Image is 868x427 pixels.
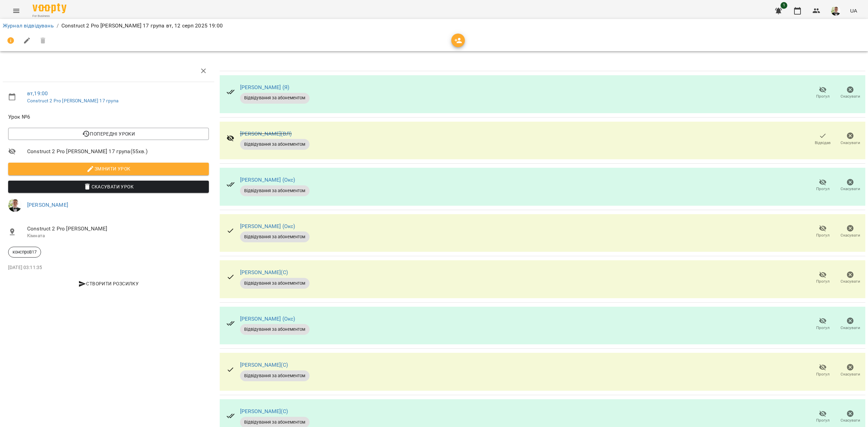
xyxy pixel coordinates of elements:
a: [PERSON_NAME](ВЛ) [240,130,292,137]
span: Відвідування за абонементом [240,234,310,240]
button: Скасувати [836,176,864,195]
span: Прогул [816,371,830,377]
button: Скасувати [836,407,864,426]
span: Відвідування за абонементом [240,326,310,332]
span: Відвідування за абонементом [240,95,310,101]
button: Скасувати [836,129,864,148]
span: Прогул [816,186,830,192]
span: Змінити урок [14,165,203,173]
button: Скасувати [836,361,864,380]
a: [PERSON_NAME] [27,202,68,208]
span: Скасувати [841,232,860,238]
span: Construct 2 Pro [PERSON_NAME] [27,225,209,233]
span: 1 [781,2,787,9]
span: Скасувати [841,140,860,146]
a: Журнал відвідувань [3,22,54,29]
span: Відвідування за абонементом [240,141,310,147]
div: конспроВ17 [8,247,41,258]
p: [DATE] 03:11:35 [8,264,209,271]
span: Скасувати [841,186,860,192]
span: Скасувати [841,418,860,423]
button: Прогул [809,315,836,334]
button: Відвідав [809,129,836,148]
span: Прогул [816,94,830,99]
button: Скасувати [836,268,864,287]
button: Скасувати [836,83,864,102]
span: Construct 2 Pro [PERSON_NAME] 17 група ( 55 хв. ) [27,147,209,156]
button: UA [847,4,860,17]
img: Voopty Logo [33,3,66,13]
span: Скасувати [841,325,860,331]
a: Construct 2 Pro [PERSON_NAME] 17 група [27,98,119,103]
span: Скасувати Урок [14,183,203,191]
a: [PERSON_NAME] (Я) [240,84,290,90]
a: вт , 19:00 [27,90,48,97]
a: [PERSON_NAME](С) [240,269,288,276]
span: Попередні уроки [14,130,203,138]
button: Прогул [809,222,836,241]
a: [PERSON_NAME] (Окс) [240,316,295,322]
a: [PERSON_NAME] (Окс) [240,177,295,183]
button: Прогул [809,407,836,426]
a: [PERSON_NAME](С) [240,362,288,368]
button: Прогул [809,83,836,102]
span: Прогул [816,325,830,331]
span: Відвідав [815,140,831,146]
span: Прогул [816,418,830,423]
span: Відвідування за абонементом [240,419,310,425]
button: Прогул [809,176,836,195]
button: Попередні уроки [8,128,209,140]
span: Прогул [816,279,830,284]
p: Кімната [27,232,209,239]
span: Скасувати [841,94,860,99]
button: Створити розсилку [8,278,209,290]
span: Відвідування за абонементом [240,373,310,379]
button: Скасувати Урок [8,181,209,193]
button: Скасувати [836,315,864,334]
button: Скасувати [836,222,864,241]
img: a36e7c9154db554d8e2cc68f12717264.jpg [831,6,841,16]
a: [PERSON_NAME](С) [240,408,288,414]
button: Змінити урок [8,163,209,175]
span: Відвідування за абонементом [240,280,310,286]
button: Прогул [809,361,836,380]
li: / [57,22,59,30]
span: Прогул [816,232,830,238]
p: Construct 2 Pro [PERSON_NAME] 17 група вт, 12 серп 2025 19:00 [61,22,223,30]
nav: breadcrumb [3,22,865,30]
span: For Business [33,14,66,18]
img: a36e7c9154db554d8e2cc68f12717264.jpg [8,198,22,212]
span: Скасувати [841,279,860,284]
button: Прогул [809,268,836,287]
span: Урок №6 [8,113,209,121]
span: Створити розсилку [11,280,206,288]
span: Скасувати [841,371,860,377]
span: Відвідування за абонементом [240,188,310,194]
button: Menu [8,3,24,19]
a: [PERSON_NAME] (Окс) [240,223,295,229]
span: конспроВ17 [8,249,41,255]
span: UA [850,7,857,14]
